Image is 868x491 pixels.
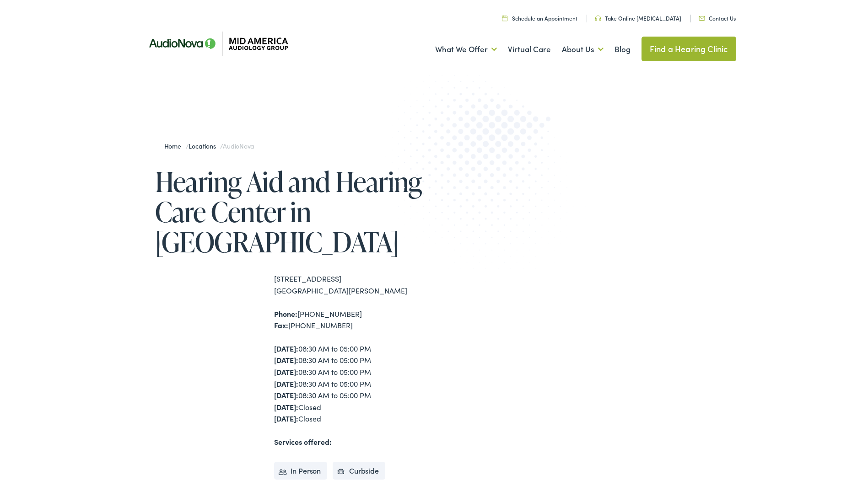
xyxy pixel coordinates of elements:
strong: [DATE]: [274,402,298,412]
li: In Person [274,462,328,480]
strong: [DATE]: [274,367,298,377]
strong: Fax: [274,320,288,330]
strong: Services offered: [274,437,332,447]
strong: [DATE]: [274,390,298,400]
li: Curbside [333,462,385,480]
strong: [DATE]: [274,355,298,365]
strong: [DATE]: [274,343,298,353]
span: AudioNova [223,141,254,150]
a: About Us [562,32,604,66]
h1: Hearing Aid and Hearing Care Center in [GEOGRAPHIC_DATA] [155,166,434,257]
a: Find a Hearing Clinic [642,37,736,61]
div: [PHONE_NUMBER] [PHONE_NUMBER] [274,308,434,331]
a: Contact Us [699,14,736,22]
img: utility icon [595,16,601,21]
a: What We Offer [435,32,497,66]
a: Locations [189,141,220,150]
a: Take Online [MEDICAL_DATA] [595,14,681,22]
a: Blog [615,32,631,66]
a: Home [164,141,186,150]
img: utility icon [502,15,507,21]
span: / / [164,141,254,150]
div: 08:30 AM to 05:00 PM 08:30 AM to 05:00 PM 08:30 AM to 05:00 PM 08:30 AM to 05:00 PM 08:30 AM to 0... [274,343,434,425]
strong: [DATE]: [274,379,298,389]
strong: Phone: [274,309,297,319]
strong: [DATE]: [274,413,298,423]
div: [STREET_ADDRESS] [GEOGRAPHIC_DATA][PERSON_NAME] [274,273,434,296]
a: Schedule an Appointment [502,14,577,22]
img: utility icon [699,16,705,21]
a: Virtual Care [508,32,551,66]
